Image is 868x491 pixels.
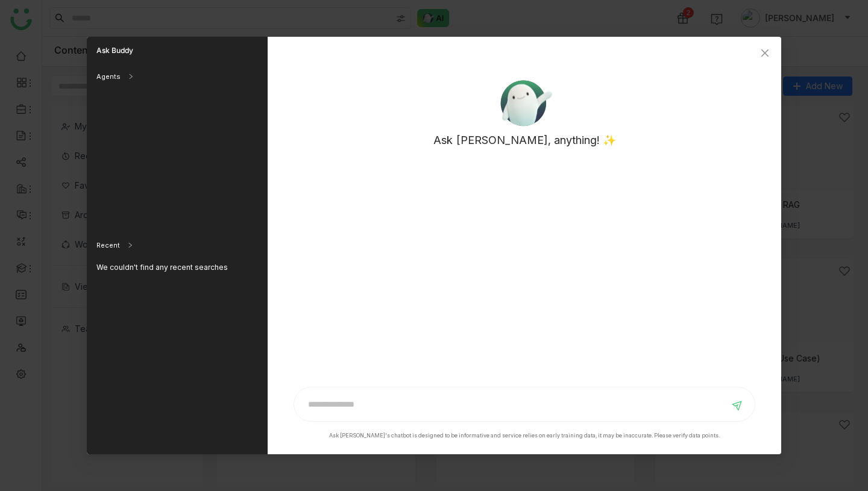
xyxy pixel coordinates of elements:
div: Agents [96,72,121,82]
div: Agents [87,64,268,89]
div: We couldn't find any recent searches [87,257,268,278]
div: Recent [96,240,120,251]
img: ask-buddy.svg [494,74,555,132]
p: Ask [PERSON_NAME], anything! ✨ [433,132,616,148]
div: Recent [87,233,268,257]
div: Ask Buddy [87,37,268,64]
div: Ask [PERSON_NAME]'s chatbot is designed to be informative and service relies on early training da... [329,431,720,440]
button: Close [749,37,781,69]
